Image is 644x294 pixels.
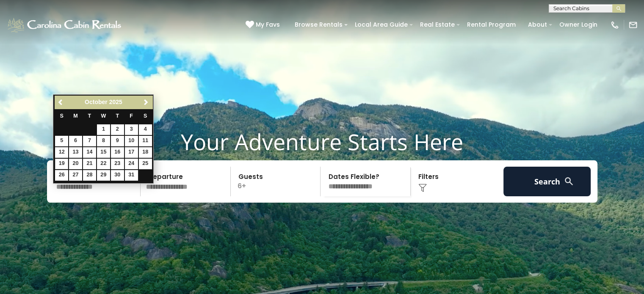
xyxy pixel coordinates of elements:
[6,16,124,33] img: White-1-1-2.png
[125,124,138,135] a: 3
[290,18,347,31] a: Browse Rentals
[60,113,63,119] span: Sunday
[141,97,151,107] a: Next
[69,136,82,146] a: 6
[111,170,124,181] a: 30
[125,136,138,146] a: 10
[97,147,110,158] a: 15
[97,170,110,181] a: 29
[139,147,152,158] a: 18
[125,147,138,158] a: 17
[55,147,68,158] a: 12
[139,124,152,135] a: 4
[503,167,591,196] button: Search
[55,159,68,169] a: 19
[555,18,602,31] a: Owner Login
[97,159,110,169] a: 22
[524,18,551,31] a: About
[109,99,122,105] span: 2025
[144,113,147,119] span: Saturday
[55,136,68,146] a: 5
[130,113,133,119] span: Friday
[111,136,124,146] a: 9
[111,159,124,169] a: 23
[55,97,66,107] a: Previous
[418,184,427,192] img: filter--v1.png
[610,20,619,30] img: phone-regular-white.png
[125,159,138,169] a: 24
[97,136,110,146] a: 8
[139,159,152,169] a: 25
[88,113,91,119] span: Tuesday
[246,20,282,30] a: My Favs
[69,170,82,181] a: 27
[111,124,124,135] a: 2
[83,159,96,169] a: 21
[125,170,138,181] a: 31
[83,136,96,146] a: 7
[97,124,110,135] a: 1
[85,99,108,105] span: October
[83,170,96,181] a: 28
[69,159,82,169] a: 20
[111,147,124,158] a: 16
[55,170,68,181] a: 26
[6,129,638,155] h1: Your Adventure Starts Here
[73,113,78,119] span: Monday
[564,176,574,187] img: search-regular-white.png
[101,113,106,119] span: Wednesday
[116,113,119,119] span: Thursday
[233,167,321,196] p: 6+
[69,147,82,158] a: 13
[143,99,149,106] span: Next
[139,136,152,146] a: 11
[416,18,459,31] a: Real Estate
[351,18,412,31] a: Local Area Guide
[83,147,96,158] a: 14
[463,18,520,31] a: Rental Program
[256,20,280,29] span: My Favs
[628,20,638,30] img: mail-regular-white.png
[58,99,64,106] span: Previous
